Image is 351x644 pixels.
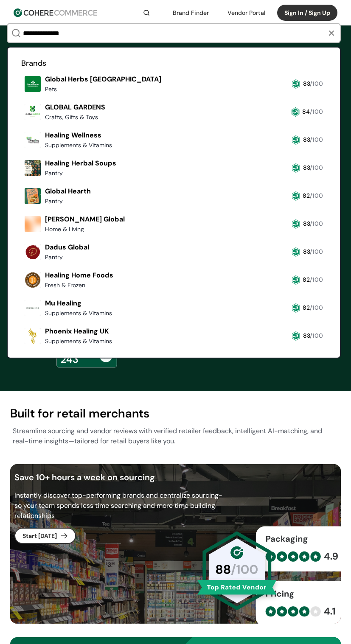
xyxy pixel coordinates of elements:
span: /100 [310,248,323,255]
span: /100 [310,192,323,199]
span: /100 [310,276,323,283]
img: Cohere Logo [14,8,97,17]
div: Streamline sourcing and vendor reviews with verified retailer feedback, intelligent AI-matching, ... [13,426,339,446]
span: /100 [310,220,323,227]
span: 83 [303,80,310,87]
span: /100 [310,136,323,143]
h2: Brands [21,58,326,69]
span: 82 [303,276,310,283]
span: /100 [310,164,323,171]
span: 83 [303,164,310,171]
div: Instantly discover top-performing brands and centralize sourcing-so your team spends less time se... [14,490,225,521]
button: Sign In / Sign Up [277,5,337,21]
span: 84 [302,108,310,115]
span: 82 [303,304,310,311]
span: /100 [310,80,323,87]
div: Save 10+ hours a week on sourcing [14,471,337,484]
span: 83 [303,332,310,339]
button: Start [DATE] [14,528,76,544]
span: 83 [303,220,310,227]
span: 83 [303,248,310,255]
span: 83 [303,136,310,143]
span: /100 [310,108,323,115]
span: /100 [310,304,323,311]
span: 82 [303,192,310,199]
span: /100 [310,332,323,339]
div: Built for retail merchants [10,405,341,423]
